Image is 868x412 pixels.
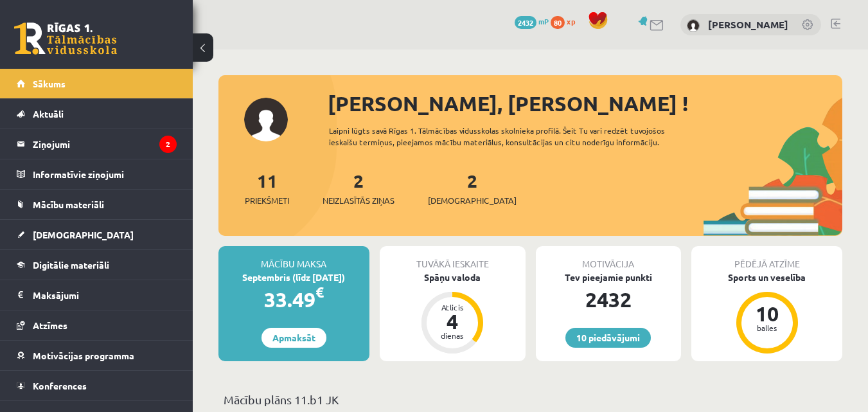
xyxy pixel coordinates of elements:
[17,190,177,219] a: Mācību materiāli
[159,136,177,153] i: 2
[691,271,842,355] a: Sports un veselība 10 balles
[33,259,109,271] span: Digitālie materiāli
[33,78,66,89] span: Sākums
[538,16,549,26] span: mP
[17,69,177,98] a: Sākums
[380,271,526,355] a: Spāņu valoda Atlicis 4 dienas
[433,303,472,311] div: Atlicis
[515,16,549,26] a: 2432 mP
[315,283,324,301] span: €
[33,280,177,310] legend: Maksājumi
[536,246,682,271] div: Motivācija
[323,169,394,207] a: 2Neizlasītās ziņas
[551,16,581,26] a: 80 xp
[261,328,326,348] a: Apmaksāt
[245,169,289,207] a: 11Priekšmeti
[17,280,177,310] a: Maksājumi
[245,194,289,207] span: Priekšmeti
[565,328,651,348] a: 10 piedāvājumi
[33,108,64,120] span: Aktuāli
[380,271,526,284] div: Spāņu valoda
[17,341,177,370] a: Motivācijas programma
[428,169,517,207] a: 2[DEMOGRAPHIC_DATA]
[329,125,704,148] div: Laipni lūgts savā Rīgas 1. Tālmācības vidusskolas skolnieka profilā. Šeit Tu vari redzēt tuvojošo...
[708,18,788,31] a: [PERSON_NAME]
[17,99,177,129] a: Aktuāli
[433,332,472,339] div: dienas
[433,311,472,332] div: 4
[33,380,87,391] span: Konferences
[748,324,786,332] div: balles
[17,371,177,400] a: Konferences
[33,159,177,189] legend: Informatīvie ziņojumi
[14,22,117,55] a: Rīgas 1. Tālmācības vidusskola
[33,350,134,361] span: Motivācijas programma
[33,129,177,159] legend: Ziņojumi
[380,246,526,271] div: Tuvākā ieskaite
[328,88,842,119] div: [PERSON_NAME], [PERSON_NAME] !
[17,250,177,280] a: Digitālie materiāli
[691,271,842,284] div: Sports un veselība
[17,220,177,249] a: [DEMOGRAPHIC_DATA]
[17,159,177,189] a: Informatīvie ziņojumi
[33,229,134,240] span: [DEMOGRAPHIC_DATA]
[33,199,104,210] span: Mācību materiāli
[17,310,177,340] a: Atzīmes
[218,284,369,315] div: 33.49
[17,129,177,159] a: Ziņojumi2
[323,194,394,207] span: Neizlasītās ziņas
[515,16,536,29] span: 2432
[536,284,682,315] div: 2432
[428,194,517,207] span: [DEMOGRAPHIC_DATA]
[536,271,682,284] div: Tev pieejamie punkti
[567,16,575,26] span: xp
[691,246,842,271] div: Pēdējā atzīme
[551,16,565,29] span: 80
[224,391,837,408] p: Mācību plāns 11.b1 JK
[748,303,786,324] div: 10
[687,19,700,32] img: Sindija Nora Dedumete
[218,246,369,271] div: Mācību maksa
[218,271,369,284] div: Septembris (līdz [DATE])
[33,319,67,331] span: Atzīmes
